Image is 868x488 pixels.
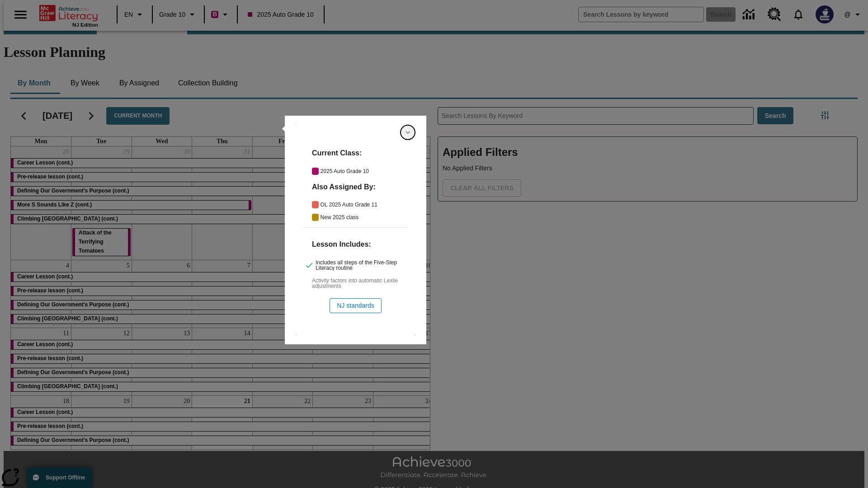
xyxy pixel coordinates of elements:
[312,278,408,289] span: Activity factors into automatic Lexile adjustments
[312,181,408,192] h6: Also Assigned By:
[296,125,415,335] div: lesson details
[401,126,415,139] button: Hide Details
[321,169,408,174] span: 2025 Auto Grade 10
[321,202,408,207] span: OL 2025 Auto Grade 11
[330,298,381,313] button: NJ standards
[316,260,408,271] span: Includes all steps of the Five-Step Literacy routine
[337,301,374,310] span: NJ standards
[321,215,408,220] span: New 2025 class
[312,147,408,159] h6: Current Class:
[312,239,408,250] h6: Lesson Includes:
